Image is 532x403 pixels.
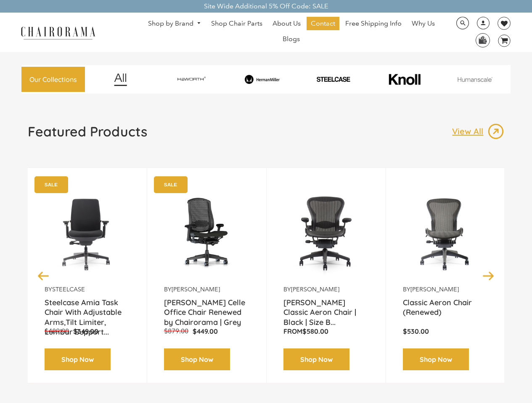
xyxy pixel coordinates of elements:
[211,19,262,28] span: Shop Chair Parts
[452,123,504,140] a: View All
[164,298,249,319] a: [PERSON_NAME] Celle Office Chair Renewed by Chairorama | Grey
[228,75,296,84] img: image_8_173eb7e0-7579-41b4-bc8e-4ba0b8ba93e8.png
[403,181,488,285] a: Classic Aeron Chair (Renewed) - chairorama Classic Aeron Chair (Renewed) - chairorama
[136,17,447,48] nav: DesktopNavigation
[278,32,304,46] a: Blogs
[207,17,267,30] a: Shop Chair Parts
[45,181,130,285] img: Amia Chair by chairorama.com
[410,285,459,293] a: [PERSON_NAME]
[345,19,402,28] span: Free Shipping Info
[45,327,69,335] span: $489.00
[291,285,339,293] a: [PERSON_NAME]
[268,17,305,30] a: About Us
[311,19,335,28] span: Contact
[28,123,147,147] a: Featured Products
[157,73,226,85] img: image_7_14f0750b-d084-457f-979a-a1ab9f6582c4.png
[45,298,130,319] a: Steelcase Amia Task Chair With Adjustable Arms,Tilt Limiter, Lumbar Support...
[172,285,220,293] a: [PERSON_NAME]
[21,67,85,92] a: Our Collections
[28,123,147,140] h1: Featured Products
[164,181,249,285] a: Herman Miller Celle Office Chair Renewed by Chairorama | Grey - chairorama Herman Miller Celle Of...
[341,17,406,30] a: Free Shipping Info
[44,182,57,187] text: SALE
[370,73,439,86] img: image_10_1.png
[403,348,469,371] a: Shop Now
[164,285,249,293] p: by
[16,25,100,40] img: chairorama
[476,34,489,46] img: WhatsApp_Image_2024-07-12_at_16.23.01.webp
[36,268,51,283] button: Previous
[164,181,249,285] img: Herman Miller Celle Office Chair Renewed by Chairorama | Grey - chairorama
[307,17,339,30] a: Contact
[73,327,98,335] span: $349.00
[403,327,429,335] span: $530.00
[283,181,369,285] img: Herman Miller Classic Aeron Chair | Black | Size B (Renewed) - chairorama
[412,19,435,28] span: Why Us
[45,348,111,371] a: Shop Now
[481,268,496,283] button: Next
[452,126,487,137] p: View All
[164,182,177,187] text: SALE
[283,298,369,319] a: [PERSON_NAME] Classic Aeron Chair | Black | Size B...
[52,285,85,293] a: Steelcase
[487,123,504,140] img: image_13.png
[144,17,205,30] a: Shop by Brand
[403,298,488,319] a: Classic Aeron Chair (Renewed)
[283,285,369,293] p: by
[164,348,230,371] a: Shop Now
[273,19,301,28] span: About Us
[97,73,144,86] img: image_12.png
[283,35,300,44] span: Blogs
[283,327,369,336] p: From
[164,327,188,335] span: $879.00
[408,17,439,30] a: Why Us
[283,181,369,285] a: Herman Miller Classic Aeron Chair | Black | Size B (Renewed) - chairorama Herman Miller Classic A...
[193,327,218,335] span: $449.00
[403,181,488,285] img: Classic Aeron Chair (Renewed) - chairorama
[403,285,488,293] p: by
[299,76,368,82] img: PHOTO-2024-07-09-00-53-10-removebg-preview.png
[45,181,130,285] a: Amia Chair by chairorama.com Renewed Amia Chair chairorama.com
[441,77,509,82] img: image_11.png
[283,348,349,371] a: Shop Now
[302,327,328,335] span: $580.00
[45,285,130,293] p: by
